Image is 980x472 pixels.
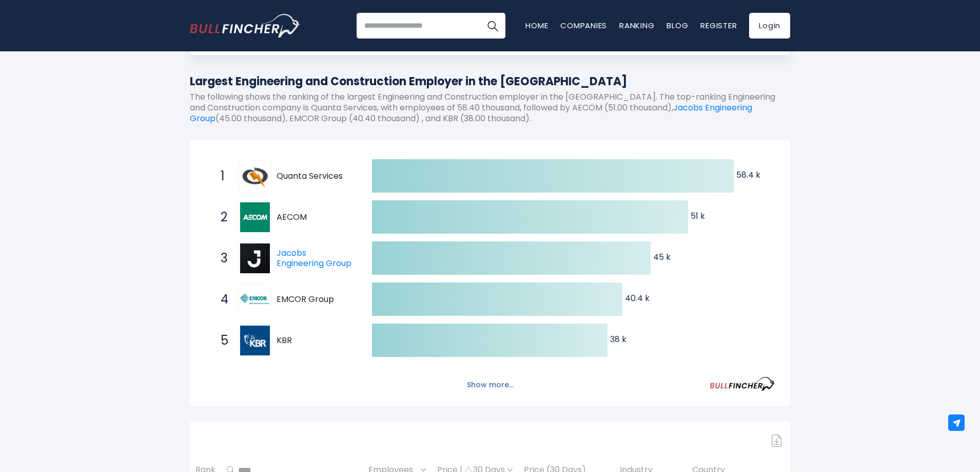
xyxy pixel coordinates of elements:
[277,335,354,346] span: KBR
[480,13,505,39] button: Search
[190,14,300,37] a: Go to homepage
[215,291,226,308] span: 4
[190,92,790,124] p: The following shows the ranking of the largest Engineering and Construction employer in the [GEOG...
[240,202,270,232] img: AECOM
[190,14,301,37] img: Bullfincher logo
[653,251,671,263] text: 45 k
[190,73,790,90] h1: Largest Engineering and Construction Employer in the [GEOGRAPHIC_DATA]
[610,333,626,345] text: 38 k
[240,326,270,355] img: KBR
[215,250,226,267] span: 3
[700,20,737,31] a: Register
[525,20,548,31] a: Home
[215,332,226,349] span: 5
[736,169,760,181] text: 58.4 k
[277,212,354,223] span: AECOM
[691,210,705,222] text: 51 k
[190,102,752,124] a: Jacobs Engineering Group
[619,20,654,31] a: Ranking
[277,247,351,270] a: Jacobs Engineering Group
[461,376,520,393] button: Show more...
[239,242,277,275] a: Jacobs Engineering Group
[277,171,354,182] span: Quanta Services
[215,167,226,185] span: 1
[560,20,607,31] a: Companies
[667,20,688,31] a: Blog
[277,294,354,305] span: EMCOR Group
[749,13,790,39] a: Login
[625,292,650,304] text: 40.4 k
[240,161,270,191] img: Quanta Services
[240,243,270,273] img: Jacobs Engineering Group
[215,209,226,226] span: 2
[240,291,270,308] img: EMCOR Group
